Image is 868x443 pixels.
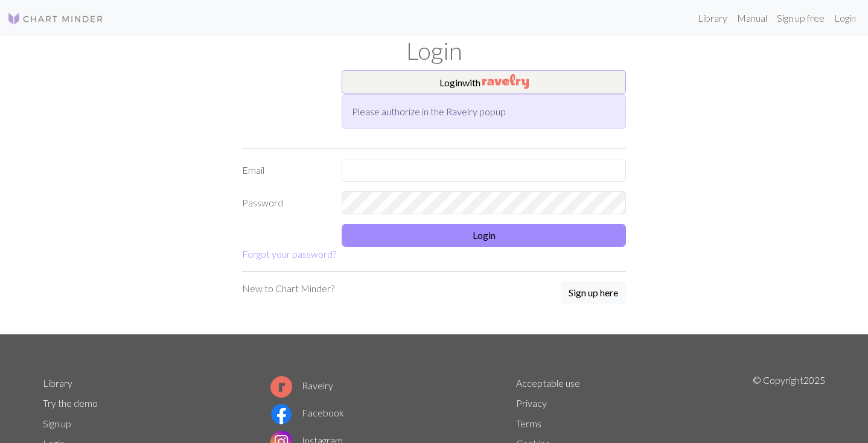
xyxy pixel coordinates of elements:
a: Sign up here [561,281,626,305]
img: Ravelry [482,74,529,89]
img: Facebook logo [270,403,292,425]
p: New to Chart Minder? [242,281,334,296]
a: Ravelry [270,380,333,391]
label: Password [235,191,334,214]
a: Library [693,6,732,30]
h1: Login [36,36,832,65]
div: Please authorize in the Ravelry popup [342,94,626,129]
a: Manual [732,6,772,30]
a: Terms [516,418,541,429]
button: Loginwith [342,70,626,94]
a: Sign up [43,418,71,429]
a: Login [829,6,861,30]
img: Logo [7,11,104,26]
img: Ravelry logo [270,376,292,398]
label: Email [235,159,334,182]
a: Sign up free [772,6,829,30]
a: Library [43,377,72,389]
a: Try the demo [43,397,98,409]
button: Sign up here [561,281,626,304]
a: Forgot your password? [242,248,336,260]
a: Facebook [270,407,344,418]
button: Login [342,224,626,247]
a: Privacy [516,397,547,409]
a: Acceptable use [516,377,580,389]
